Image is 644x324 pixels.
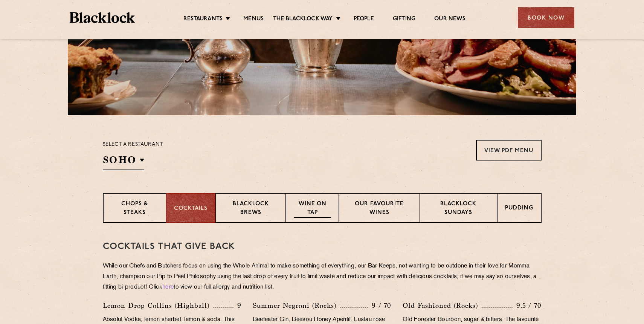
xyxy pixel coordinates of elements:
a: Our News [434,15,465,24]
p: Summer Negroni (Rocks) [253,300,340,311]
p: 9 / 70 [368,301,391,310]
h2: SOHO [103,153,144,170]
p: Old Fashioned (Rocks) [403,300,482,311]
p: Cocktails [174,205,208,213]
img: BL_Textured_Logo-footer-cropped.svg [70,12,135,23]
p: Pudding [505,204,533,214]
a: The Blacklock Way [273,15,333,24]
a: Restaurants [183,15,223,24]
a: People [354,15,374,24]
a: here [162,284,174,290]
p: Blacklock Sundays [428,200,489,218]
h3: Cocktails That Give Back [103,242,542,252]
a: Menus [243,15,264,24]
p: Wine on Tap [294,200,331,218]
p: Lemon Drop Collins (Highball) [103,300,213,311]
p: Select a restaurant [103,140,163,150]
p: While our Chefs and Butchers focus on using the Whole Animal to make something of everything, our... [103,261,542,293]
p: Chops & Steaks [111,200,158,218]
p: 9 [233,301,241,310]
div: Book Now [518,7,574,28]
p: Blacklock Brews [223,200,278,218]
a: View PDF Menu [476,140,542,160]
p: Our favourite wines [347,200,412,218]
p: 9.5 / 70 [513,301,542,310]
a: Gifting [393,15,415,24]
